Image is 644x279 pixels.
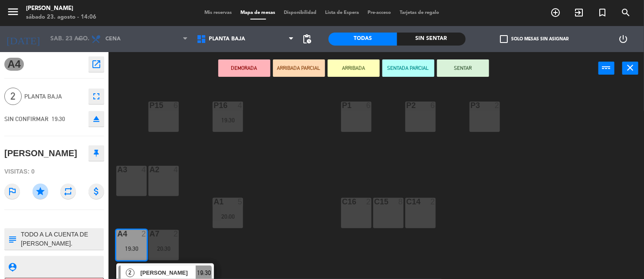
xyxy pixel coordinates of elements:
button: menu [7,5,20,21]
div: 2 [430,198,436,206]
button: ARRIBADA [328,59,380,77]
span: Lista de Espera [321,10,364,15]
div: 20:30 [148,246,179,252]
div: 19:30 [116,246,147,252]
i: open_in_new [91,59,102,69]
i: person_pin [7,262,17,272]
i: exit_to_app [574,7,584,18]
i: outlined_flag [4,184,20,199]
i: turned_in_not [597,7,608,18]
span: [PERSON_NAME] [141,268,196,277]
div: A2 [149,166,150,174]
i: star [33,184,48,199]
div: A7 [149,230,150,238]
span: Mis reservas [200,10,237,15]
i: menu [7,5,20,18]
div: 6 [174,102,179,109]
span: Planta baja [209,36,246,42]
button: ARRIBADA PARCIAL [273,59,325,77]
i: arrow_drop_down [74,34,85,44]
div: Todas [329,33,397,46]
span: SIN CONFIRMAR [4,115,49,122]
i: search [621,7,631,18]
span: Mapa de mesas [237,10,280,15]
span: check_box_outline_blank [500,35,508,43]
div: 6 [366,102,371,109]
div: [PERSON_NAME] [4,146,77,161]
label: Solo mesas sin asignar [500,35,568,43]
div: 4 [174,166,179,174]
i: power_settings_new [618,34,629,44]
div: 8 [398,198,404,206]
div: 4 [238,102,243,109]
i: repeat [60,184,76,199]
span: 2 [126,269,135,277]
div: P1 [342,102,342,109]
i: fullscreen [91,91,102,102]
div: 2 [366,198,371,206]
span: Cena [105,36,121,42]
button: DEMORADA [218,59,270,77]
i: add_circle_outline [550,7,561,18]
div: P2 [406,102,407,109]
span: 19:30 [197,268,211,278]
div: Visitas: 0 [4,164,104,179]
div: 19:30 [213,117,243,123]
div: 2 [174,230,179,238]
div: P15 [149,102,150,109]
i: subject [7,234,17,244]
div: C14 [406,198,407,206]
div: Sin sentar [397,33,466,46]
button: eject [89,111,104,127]
span: A4 [4,58,24,71]
div: 4 [141,166,147,174]
div: 6 [430,102,436,109]
div: sábado 23. agosto - 14:06 [26,13,96,22]
i: attach_money [89,184,104,199]
span: Disponibilidad [280,10,321,15]
span: 19:30 [52,115,65,122]
span: Pre-acceso [364,10,396,15]
div: 5 [238,198,243,206]
button: SENTADA PARCIAL [382,59,434,77]
button: power_input [598,62,614,75]
div: [PERSON_NAME] [26,4,96,13]
button: close [622,62,638,75]
span: pending_actions [302,34,312,44]
div: C16 [342,198,342,206]
div: 2 [141,230,147,238]
span: Tarjetas de regalo [396,10,444,15]
div: 2 [495,102,500,109]
i: power_input [601,62,612,73]
i: close [625,62,636,73]
button: open_in_new [89,56,104,72]
span: 2 [4,88,22,105]
div: 20:00 [213,213,243,220]
button: SENTAR [437,59,489,77]
span: Planta baja [24,92,84,102]
i: eject [91,114,102,124]
button: fullscreen [89,89,104,104]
